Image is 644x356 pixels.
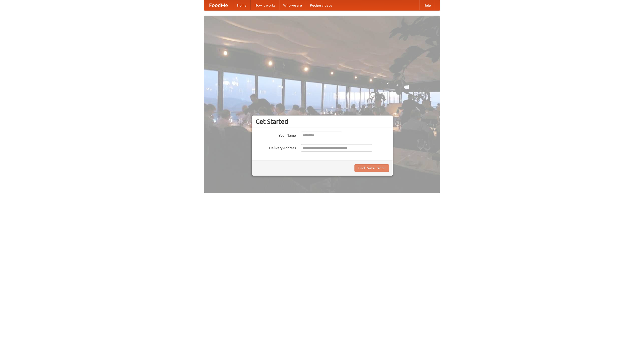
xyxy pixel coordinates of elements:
h3: Get Started [256,118,389,125]
a: Who we are [279,0,306,10]
a: FoodMe [204,0,233,10]
label: Your Name [256,132,296,138]
a: Home [233,0,251,10]
button: Find Restaurants! [354,164,389,172]
a: Recipe videos [306,0,336,10]
label: Delivery Address [256,144,296,150]
a: Help [419,0,435,10]
a: How it works [251,0,279,10]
